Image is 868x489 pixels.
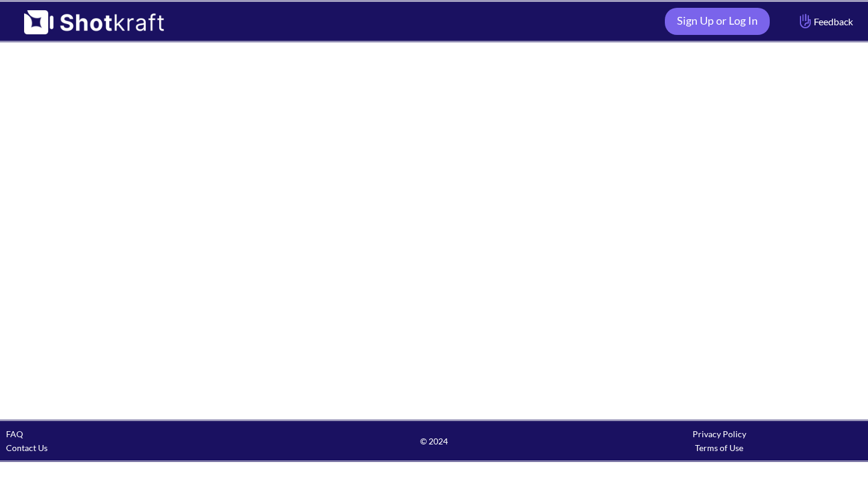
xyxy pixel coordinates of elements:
span: © 2024 [291,434,576,448]
span: Feedback [797,14,853,28]
div: Privacy Policy [577,427,862,441]
a: FAQ [6,429,23,439]
div: Terms of Use [577,441,862,455]
a: Sign Up or Log In [665,8,770,35]
a: Contact Us [6,443,48,453]
img: Hand Icon [797,11,814,31]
